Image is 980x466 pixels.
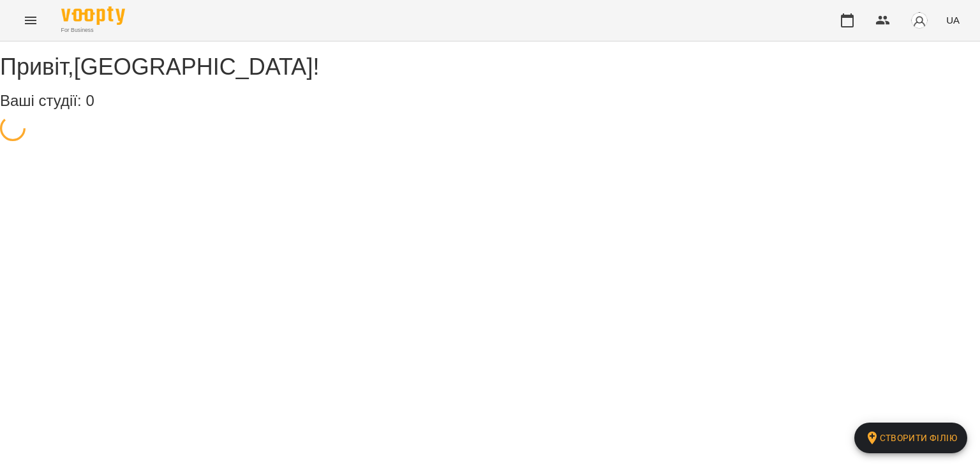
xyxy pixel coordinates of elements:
span: 0 [85,92,94,109]
img: Voopty Logo [61,6,125,25]
span: UA [946,13,960,27]
span: For Business [61,26,125,34]
button: Menu [15,5,46,36]
img: avatar_s.png [910,11,928,29]
button: UA [941,8,965,32]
